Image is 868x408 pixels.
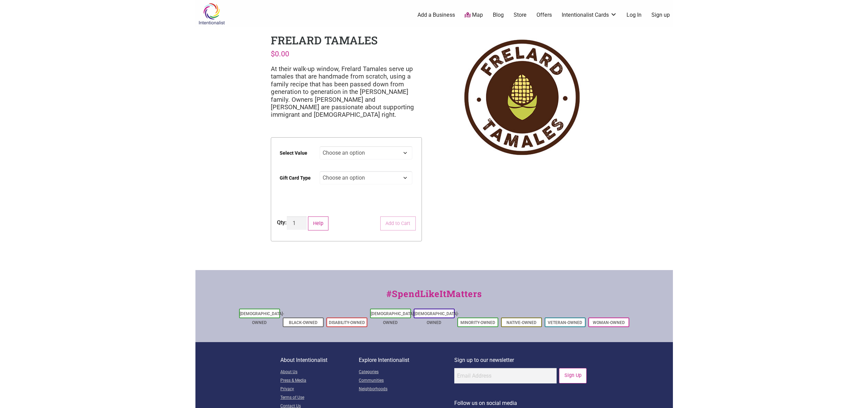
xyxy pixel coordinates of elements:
p: Follow us on social media [454,399,588,408]
h1: Frelard Tamales [271,33,378,47]
button: Help [308,216,329,230]
a: Blog [493,11,504,19]
a: [DEMOGRAPHIC_DATA]-Owned [240,311,284,325]
a: About Us [280,368,359,377]
a: Disability-Owned [329,320,365,325]
a: Add a Business [417,11,455,19]
p: About Intentionalist [280,356,359,365]
a: Log In [627,11,642,19]
div: Qty: [277,219,287,227]
a: Categories [359,368,454,377]
input: Email Address [454,368,557,383]
input: Product quantity [287,216,307,230]
a: Intentionalist Cards [562,11,617,19]
a: Sign up [651,11,670,19]
p: At their walk-up window, Frelard Tamales serve up tamales that are handmade from scratch, using a... [271,65,422,119]
a: Store [514,11,527,19]
a: Offers [536,11,552,19]
a: Veteran-Owned [548,320,582,325]
a: Communities [359,377,454,385]
a: Terms of Use [280,394,359,402]
a: [DEMOGRAPHIC_DATA]-Owned [414,311,459,325]
img: Frelard Tamales logo [446,33,597,162]
a: Neighborhoods [359,385,454,394]
label: Select Value [280,145,307,161]
label: Gift Card Type [280,170,311,186]
button: Add to Cart [380,216,416,230]
input: Sign Up [559,368,587,383]
div: #SpendLikeItMatters [195,287,673,307]
a: Native-Owned [506,320,536,325]
span: $ [271,50,275,58]
p: Sign up to our newsletter [454,356,588,365]
img: Intentionalist [195,3,228,25]
a: Map [465,11,483,19]
bdi: 0.00 [271,50,289,58]
a: [DEMOGRAPHIC_DATA]-Owned [371,311,415,325]
a: Press & Media [280,377,359,385]
p: Explore Intentionalist [359,356,454,365]
a: Black-Owned [289,320,318,325]
a: Privacy [280,385,359,394]
a: Minority-Owned [460,320,495,325]
a: Woman-Owned [593,320,625,325]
